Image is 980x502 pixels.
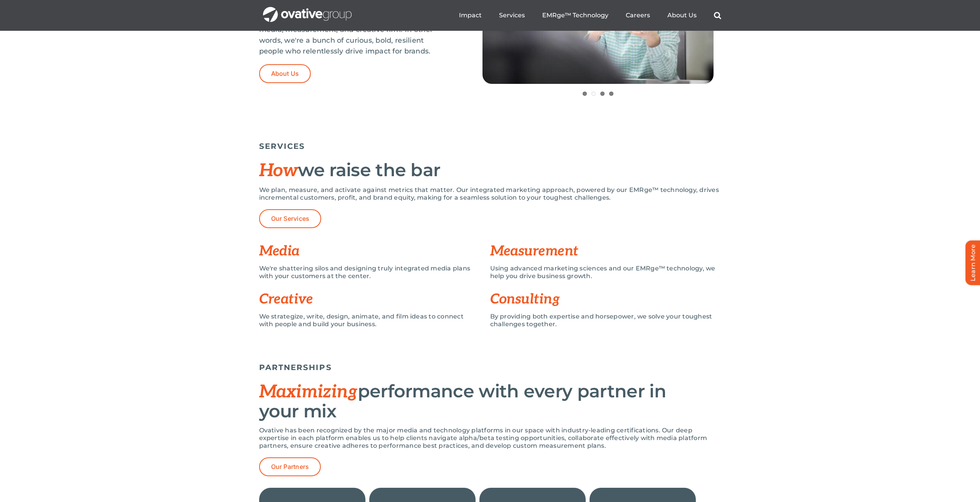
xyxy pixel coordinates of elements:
[714,12,721,19] a: Search
[542,12,608,19] a: EMRge™ Technology
[259,186,721,202] p: We plan, measure, and activate against metrics that matter. Our integrated marketing approach, po...
[271,463,309,470] span: Our Partners
[259,64,311,83] a: About Us
[263,6,352,13] a: OG_Full_horizontal_WHT
[499,12,525,19] a: Services
[667,12,697,19] a: About Us
[259,292,490,307] h3: Creative
[259,243,490,259] h3: Media
[259,160,721,180] h2: we raise the bar
[459,12,482,19] a: Impact
[259,427,721,450] p: Ovative has been recognized by the major media and technology platforms in our space with industr...
[271,215,310,222] span: Our Services
[490,243,721,259] h3: Measurement
[490,292,721,307] h3: Consulting
[490,265,721,280] p: Using advanced marketing sciences and our EMRge™ technology, we help you drive business growth.
[259,363,721,372] h5: PARTNERSHIPS
[259,142,721,151] h5: SERVICES
[600,92,605,96] a: 3
[271,70,299,77] span: About Us
[259,313,479,328] p: We strategize, write, design, animate, and film ideas to connect with people and build your busin...
[259,381,358,403] span: Maximizing
[459,3,721,28] nav: Menu
[259,265,479,280] p: We're shattering silos and designing truly integrated media plans with your customers at the center.
[259,160,298,182] span: How
[609,92,613,96] a: 4
[583,92,587,96] a: 1
[490,313,721,328] p: By providing both expertise and horsepower, we solve your toughest challenges together.
[259,382,721,421] h2: performance with every partner in your mix
[591,92,596,96] a: 2
[259,457,321,476] a: Our Partners
[259,13,444,57] p: Ovative Group is an independent, digital-first media, measurement, and creative firm. In other wo...
[626,12,650,19] a: Careers
[259,209,322,228] a: Our Services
